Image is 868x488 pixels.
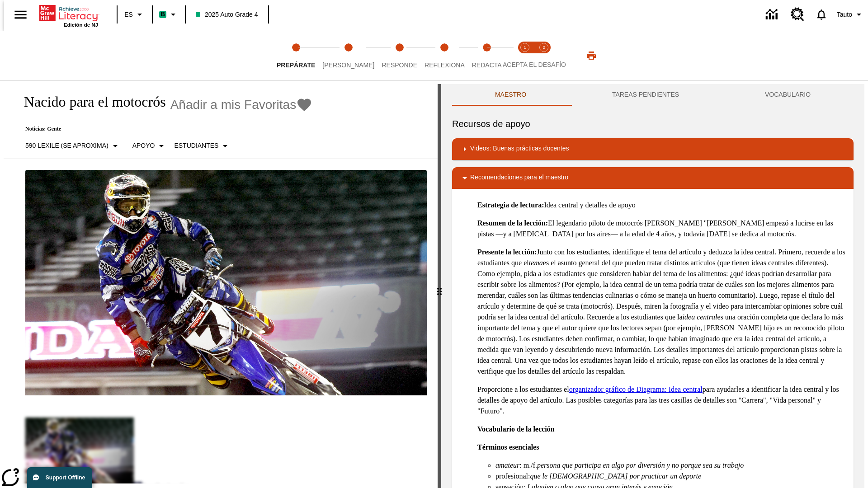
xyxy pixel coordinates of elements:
span: [PERSON_NAME] [322,61,374,69]
button: Support Offline [27,467,92,488]
button: Boost El color de la clase es verde menta. Cambiar el color de la clase. [156,6,182,23]
span: Redacta [472,61,502,69]
button: Responde step 3 of 5 [374,31,425,80]
h1: Nacido para el motocrós [14,94,166,110]
button: Abrir el menú lateral [7,1,34,28]
p: Proporcione a los estudiantes el para ayudarles a identificar la idea central y los detalles de a... [477,384,846,417]
span: Responde [382,61,417,69]
button: Perfil/Configuración [833,6,868,23]
div: Portada [39,3,98,28]
div: Recomendaciones para el maestro [452,167,854,189]
button: Reflexiona step 4 of 5 [417,31,472,80]
li: profesional: [495,471,846,482]
button: Acepta el desafío lee step 1 of 2 [512,31,538,80]
button: Seleccionar estudiante [170,138,234,154]
button: Añadir a mis Favoritas - Nacido para el motocrós [170,97,313,113]
span: Edición de NJ [64,22,98,28]
text: 2 [542,45,545,50]
button: Imprimir [577,47,606,64]
p: 590 Lexile (Se aproxima) [25,141,108,150]
em: idea central [683,313,717,321]
strong: Términos esenciales [477,443,539,451]
p: El legendario piloto de motocrós [PERSON_NAME] "[PERSON_NAME] empezó a lucirse en las pistas —y a... [477,218,846,239]
span: ES [124,10,133,19]
text: 1 [524,45,526,50]
span: Reflexiona [425,61,465,69]
strong: Presente la lección: [477,248,537,256]
p: Idea central y detalles de apoyo [477,200,846,211]
button: Maestro [452,84,569,106]
a: Centro de recursos, Se abrirá en una pestaña nueva. [785,2,810,27]
button: TAREAS PENDIENTES [569,84,722,106]
span: 2025 Auto Grade 4 [196,10,258,19]
li: : m./f. [495,460,846,471]
p: Junto con los estudiantes, identifique el tema del artículo y deduzca la idea central. Primero, r... [477,247,846,377]
span: Prepárate [277,61,315,69]
button: Redacta step 5 of 5 [465,31,509,80]
span: B [160,9,165,20]
span: Tauto [837,10,852,19]
p: Estudiantes [174,141,218,150]
em: tema [529,259,543,267]
div: activity [441,84,864,488]
p: Videos: Buenas prácticas docentes [470,144,569,155]
a: organizador gráfico de Diagrama: Idea central [569,385,703,393]
div: Videos: Buenas prácticas docentes [452,138,854,160]
p: Apoyo [132,141,155,150]
div: Pulsa la tecla de intro o la barra espaciadora y luego presiona las flechas de derecha e izquierd... [438,84,441,488]
h6: Recursos de apoyo [452,117,854,131]
p: Recomendaciones para el maestro [470,173,568,183]
img: El corredor de motocrós James Stewart vuela por los aires en su motocicleta de montaña [25,170,427,396]
button: Lee step 2 of 5 [315,31,382,80]
div: reading [4,84,438,483]
a: Notificaciones [810,3,833,26]
span: Support Offline [46,474,85,481]
strong: Vocabulario de la lección [477,425,555,433]
p: Noticias: Gente [14,126,312,132]
a: Centro de información [760,2,785,27]
em: persona que participa en algo por diversión y no porque sea su trabajo [537,461,744,469]
button: Lenguaje: ES, Selecciona un idioma [120,6,149,23]
em: amateur [495,461,519,469]
button: Acepta el desafío contesta step 2 of 2 [531,31,557,80]
button: Prepárate step 1 of 5 [269,31,322,80]
strong: Resumen de la lección: [477,219,548,227]
button: VOCABULARIO [722,84,854,106]
button: Tipo de apoyo, Apoyo [129,138,171,154]
span: ACEPTA EL DESAFÍO [503,61,566,68]
em: que le [DEMOGRAPHIC_DATA] por practicar un deporte [530,472,701,480]
div: Instructional Panel Tabs [452,84,854,106]
button: Seleccione Lexile, 590 Lexile (Se aproxima) [22,138,124,154]
strong: Estrategia de lectura: [477,201,544,209]
span: Añadir a mis Favoritas [170,98,297,112]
